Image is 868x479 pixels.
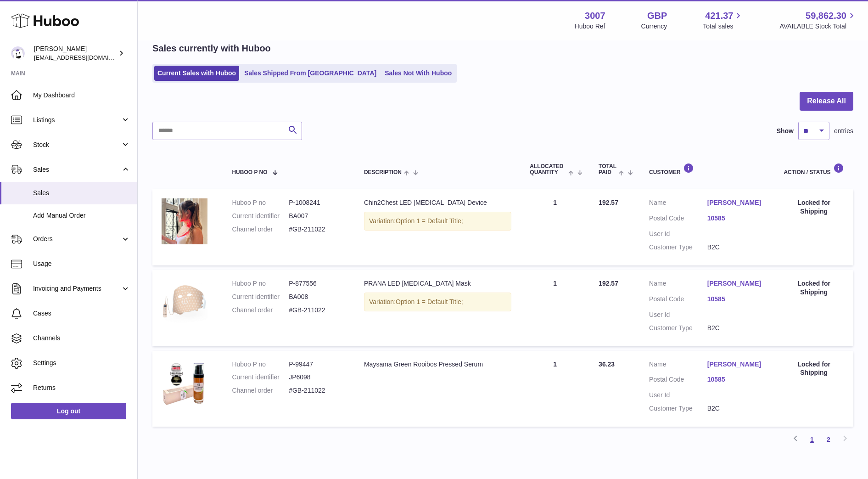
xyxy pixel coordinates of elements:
button: Release All [800,92,853,111]
span: Huboo P no [232,169,267,175]
span: 421.37 [705,10,733,22]
a: [PERSON_NAME] [707,279,766,288]
a: Sales Not With Huboo [381,66,455,81]
span: 192.57 [599,199,618,206]
span: Stock [33,141,121,149]
span: Option 1 = Default Title; [396,298,463,305]
span: Total sales [703,22,744,31]
a: [PERSON_NAME] [707,198,766,207]
dt: User Id [649,230,707,238]
span: Channels [33,334,130,343]
span: [EMAIL_ADDRESS][DOMAIN_NAME] [34,54,135,61]
dd: BA008 [289,293,346,301]
div: Locked for Shipping [784,360,844,378]
td: 1 [521,351,589,427]
span: Settings [33,359,130,367]
a: Log out [11,403,126,419]
a: 10585 [707,375,766,384]
span: 192.57 [599,280,618,287]
dd: #GB-211022 [289,306,346,315]
dt: Channel order [232,225,289,234]
a: Current Sales with Huboo [154,66,239,81]
a: 59,862.30 AVAILABLE Stock Total [779,10,857,31]
span: Invoicing and Payments [33,284,121,293]
span: Cases [33,309,130,318]
span: AVAILABLE Stock Total [779,22,857,31]
strong: 3007 [585,10,605,22]
dt: Name [649,360,707,371]
a: 10585 [707,214,766,223]
dd: P-1008241 [289,198,346,207]
span: entries [834,127,853,135]
span: Returns [33,383,130,392]
dd: #GB-211022 [289,225,346,234]
div: Locked for Shipping [784,198,844,216]
span: 59,862.30 [806,10,846,22]
span: Listings [33,116,121,124]
span: Sales [33,189,130,197]
a: 1 [804,431,820,448]
span: Description [364,169,402,175]
dd: B2C [707,243,766,252]
div: Chin2Chest LED [MEDICAL_DATA] Device [364,198,511,207]
img: 30071704385433.jpg [162,279,207,325]
span: Usage [33,259,130,268]
td: 1 [521,189,589,265]
dt: Huboo P no [232,198,289,207]
div: Currency [641,22,667,31]
dd: P-877556 [289,279,346,288]
dt: Postal Code [649,214,707,225]
label: Show [777,127,794,135]
strong: GBP [647,10,667,22]
div: Variation: [364,293,511,311]
dt: Channel order [232,386,289,395]
a: Sales Shipped From [GEOGRAPHIC_DATA] [241,66,380,81]
dt: Name [649,279,707,290]
a: 10585 [707,295,766,304]
dd: BA007 [289,212,346,220]
dt: Huboo P no [232,279,289,288]
a: [PERSON_NAME] [707,360,766,369]
span: ALLOCATED Quantity [530,163,566,175]
div: [PERSON_NAME] [34,45,117,62]
div: Action / Status [784,163,844,175]
dt: Customer Type [649,404,707,413]
dt: Name [649,198,707,209]
img: 30071627552388.png [162,360,207,406]
a: 2 [820,431,837,448]
dt: Customer Type [649,324,707,332]
img: 1_b267aea5-91db-496f-be72-e1a57b430806.png [162,198,207,244]
div: Customer [649,163,765,175]
div: Huboo Ref [575,22,605,31]
span: Orders [33,235,121,243]
span: Sales [33,165,121,174]
img: bevmay@maysama.com [11,46,25,60]
dt: Customer Type [649,243,707,252]
dt: User Id [649,391,707,400]
dd: #GB-211022 [289,386,346,395]
span: Total paid [599,163,616,175]
dt: Postal Code [649,295,707,306]
dt: User Id [649,310,707,319]
dt: Postal Code [649,375,707,386]
dt: Current identifier [232,293,289,301]
a: 421.37 Total sales [703,10,744,31]
div: Variation: [364,212,511,231]
span: My Dashboard [33,91,130,100]
dd: B2C [707,404,766,413]
div: PRANA LED [MEDICAL_DATA] Mask [364,279,511,288]
dt: Huboo P no [232,360,289,369]
span: Add Manual Order [33,211,130,220]
dt: Channel order [232,306,289,315]
dd: B2C [707,324,766,332]
div: Maysama Green Rooibos Pressed Serum [364,360,511,369]
dd: P-99447 [289,360,346,369]
dd: JP6098 [289,373,346,382]
span: Option 1 = Default Title; [396,217,463,225]
td: 1 [521,270,589,346]
dt: Current identifier [232,373,289,382]
div: Locked for Shipping [784,279,844,297]
span: 36.23 [599,361,615,368]
dt: Current identifier [232,212,289,220]
h2: Sales currently with Huboo [152,42,271,55]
